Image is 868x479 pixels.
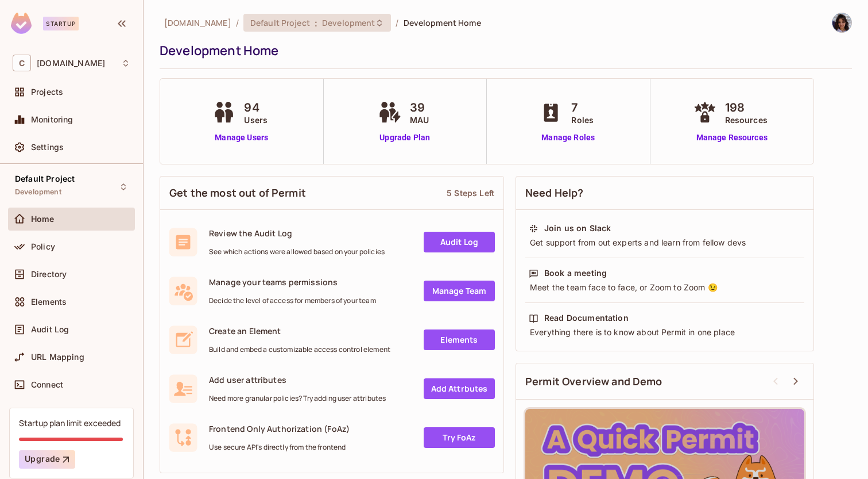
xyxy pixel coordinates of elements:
[31,325,69,334] span: Audit Log
[31,115,73,124] span: Monitoring
[314,18,318,28] span: :
[250,17,310,28] span: Default Project
[31,352,84,362] span: URL Mapping
[169,186,306,200] span: Get the most out of Permit
[37,59,105,68] span: Workspace: chalkboard.io
[209,345,390,354] span: Build and embed a customizable access control element
[31,297,67,306] span: Elements
[244,114,268,126] span: Users
[43,17,79,30] div: Startup
[529,282,801,293] div: Meet the team face to face, or Zoom to Zoom 😉
[209,228,385,239] span: Review the Audit Log
[544,312,629,324] div: Read Documentation
[544,223,611,234] div: Join us on Slack
[725,99,768,116] span: 198
[31,270,67,279] span: Directory
[15,187,61,197] span: Development
[424,232,495,252] a: Audit Log
[11,13,32,34] img: SReyMgAAAABJRU5ErkJggg==
[529,237,801,248] div: Get support from out experts and learn from fellow devs
[31,143,64,152] span: Settings
[31,87,63,97] span: Projects
[164,17,231,28] span: the active workspace
[537,132,599,144] a: Manage Roles
[31,380,63,389] span: Connect
[209,394,386,403] span: Need more granular policies? Try adding user attributes
[396,17,398,28] li: /
[529,327,801,338] div: Everything there is to know about Permit in one place
[209,296,376,305] span: Decide the level of access for members of your team
[244,99,268,116] span: 94
[31,242,55,251] span: Policy
[322,17,375,28] span: Development
[160,42,846,59] div: Development Home
[525,186,584,200] span: Need Help?
[410,99,429,116] span: 39
[209,247,385,256] span: See which actions were allowed based on your policies
[209,374,386,385] span: Add user attributes
[209,423,350,434] span: Frontend Only Authorization (FoAz)
[424,281,495,301] a: Manage Team
[424,427,495,448] a: Try FoAz
[571,114,594,126] span: Roles
[210,132,273,144] a: Manage Users
[209,325,390,336] span: Create an Element
[15,174,75,183] span: Default Project
[19,450,75,469] button: Upgrade
[525,374,662,389] span: Permit Overview and Demo
[447,187,494,198] div: 5 Steps Left
[375,132,435,144] a: Upgrade Plan
[209,277,376,288] span: Manage your teams permissions
[571,99,594,116] span: 7
[209,443,350,452] span: Use secure API's directly from the frontend
[236,17,239,28] li: /
[691,132,773,144] a: Manage Resources
[832,13,851,32] img: Lusine Karapetian
[410,114,429,126] span: MAU
[31,214,55,224] span: Home
[544,267,607,279] div: Book a meeting
[424,378,495,399] a: Add Attrbutes
[424,329,495,350] a: Elements
[404,17,481,28] span: Development Home
[13,55,31,71] span: C
[19,417,121,428] div: Startup plan limit exceeded
[725,114,768,126] span: Resources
